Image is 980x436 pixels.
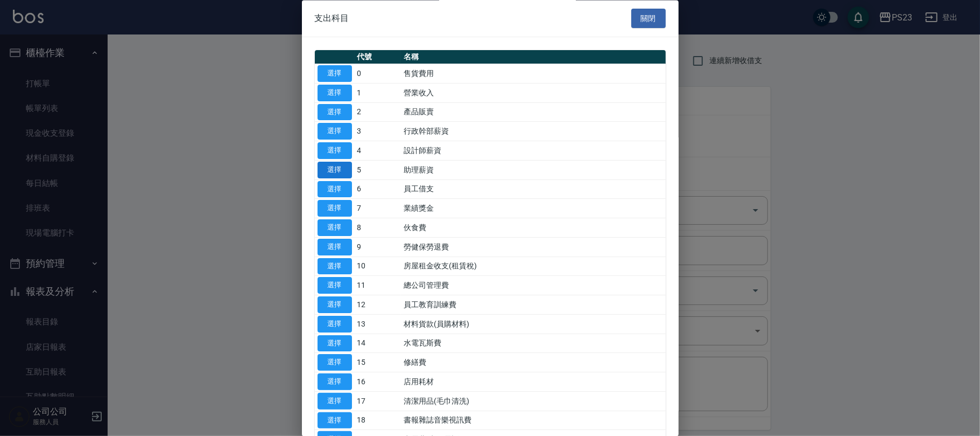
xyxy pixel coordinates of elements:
[318,85,352,101] button: 選擇
[355,141,401,161] td: 4
[631,9,666,29] button: 關閉
[401,180,665,199] td: 員工借支
[355,276,401,295] td: 11
[401,84,665,103] td: 營業收入
[401,64,665,84] td: 售貨費用
[355,122,401,141] td: 3
[401,411,665,431] td: 書報雜誌音樂視訊費
[318,393,352,410] button: 選擇
[401,238,665,257] td: 勞健保勞退費
[401,218,665,238] td: 伙食費
[401,295,665,315] td: 員工教育訓練費
[401,161,665,180] td: 助理薪資
[355,295,401,315] td: 12
[318,220,352,237] button: 選擇
[355,411,401,431] td: 18
[401,372,665,392] td: 店用耗材
[318,374,352,391] button: 選擇
[318,104,352,121] button: 選擇
[318,412,352,429] button: 選擇
[401,392,665,411] td: 清潔用品(毛巾清洗)
[355,334,401,354] td: 14
[318,200,352,217] button: 選擇
[401,51,665,65] th: 名稱
[355,103,401,122] td: 2
[401,276,665,295] td: 總公司管理費
[355,64,401,84] td: 0
[318,316,352,333] button: 選擇
[355,257,401,276] td: 10
[355,180,401,199] td: 6
[315,13,349,24] span: 支出科目
[318,66,352,82] button: 選擇
[401,257,665,276] td: 房屋租金收支(租賃稅)
[355,84,401,103] td: 1
[318,143,352,160] button: 選擇
[401,334,665,354] td: 水電瓦斯費
[318,162,352,178] button: 選擇
[355,353,401,372] td: 15
[318,335,352,352] button: 選擇
[401,199,665,218] td: 業績獎金
[318,355,352,371] button: 選擇
[355,238,401,257] td: 9
[355,199,401,218] td: 7
[318,258,352,275] button: 選擇
[401,353,665,372] td: 修繕費
[355,315,401,334] td: 13
[401,315,665,334] td: 材料貨款(員購材料)
[401,122,665,141] td: 行政幹部薪資
[355,218,401,238] td: 8
[318,181,352,198] button: 選擇
[355,392,401,411] td: 17
[355,51,401,65] th: 代號
[355,372,401,392] td: 16
[318,278,352,294] button: 選擇
[318,239,352,255] button: 選擇
[318,123,352,140] button: 選擇
[401,103,665,122] td: 產品販賣
[355,161,401,180] td: 5
[401,141,665,161] td: 設計師薪資
[318,297,352,314] button: 選擇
